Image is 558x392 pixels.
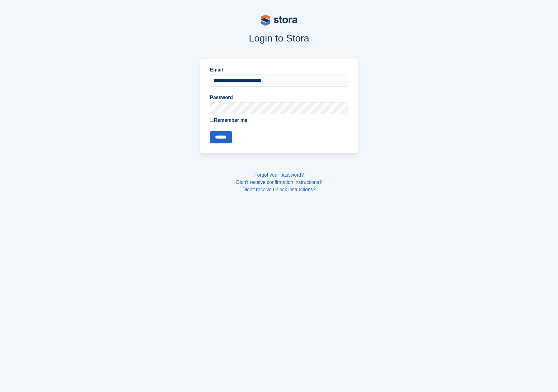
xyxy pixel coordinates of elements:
[210,66,348,74] label: Email
[236,180,322,185] a: Didn't receive confirmation instructions?
[210,94,348,101] label: Password
[254,172,304,178] a: Forgot your password?
[210,117,348,124] label: Remember me
[210,118,214,122] input: Remember me
[261,15,297,26] img: stora-logo-53a41332b3708ae10de48c4981b4e9114cc0af31d8433b30ea865607fb682f29.svg
[242,187,316,192] a: Didn't receive unlock instructions?
[84,33,474,44] h1: Login to Stora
